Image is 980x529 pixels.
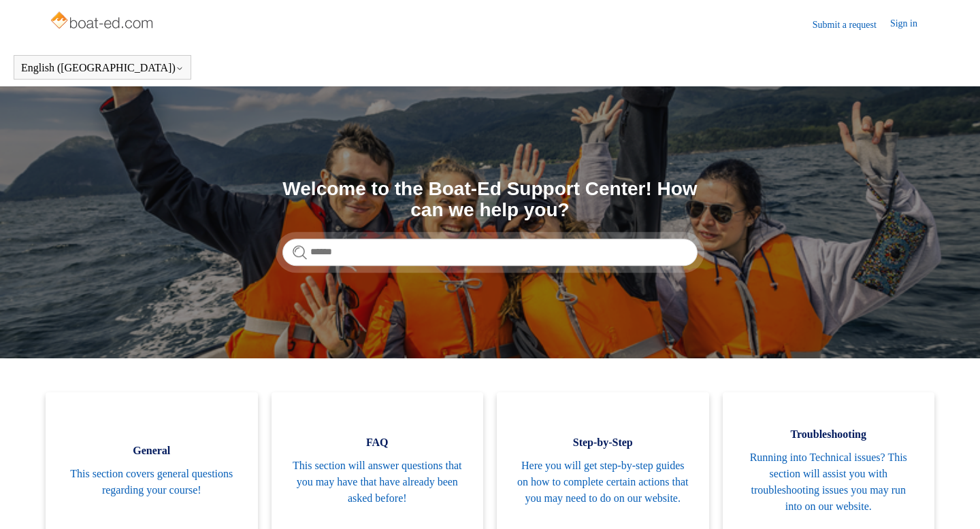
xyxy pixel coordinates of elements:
span: Here you will get step-by-step guides on how to complete certain actions that you may need to do ... [517,458,689,507]
div: Live chat [934,483,970,519]
span: Running into Technical issues? This section will assist you with troubleshooting issues you may r... [743,449,915,515]
span: FAQ [292,434,463,451]
img: Boat-Ed Help Center home page [49,8,157,35]
button: English ([GEOGRAPHIC_DATA]) [21,62,184,74]
a: Submit a request [813,18,890,32]
span: This section will answer questions that you may have that have already been asked before! [292,458,463,507]
input: Search [282,239,698,266]
a: Sign in [890,16,931,33]
span: General [66,443,238,459]
span: This section covers general questions regarding your course! [66,466,238,498]
span: Troubleshooting [743,426,915,443]
h1: Welcome to the Boat-Ed Support Center! How can we help you? [282,179,698,221]
span: Step-by-Step [517,434,689,451]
